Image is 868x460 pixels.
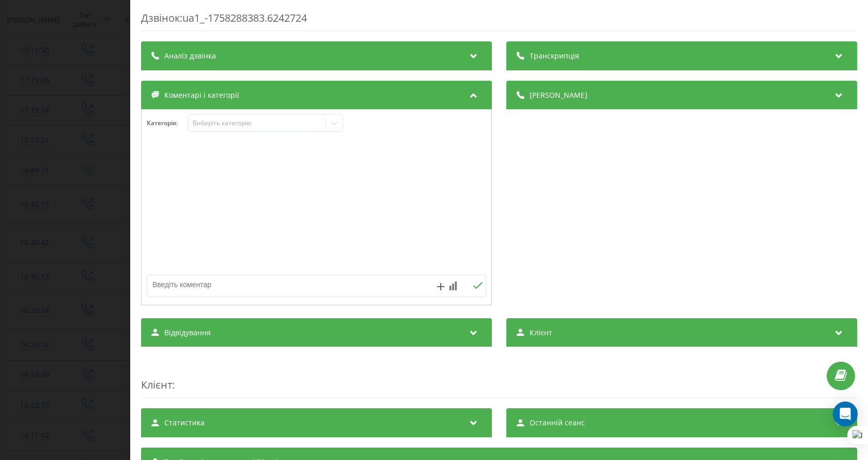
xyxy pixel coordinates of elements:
span: Клієнт [141,378,172,392]
div: Дзвінок : ua1_-1758288383.6242724 [141,11,857,31]
span: Коментарі і категорії [164,90,239,100]
span: Відвідування [164,328,211,338]
span: Останній сеанс [530,418,585,428]
span: Статистика [164,418,205,428]
span: Клієнт [530,328,552,338]
div: Open Intercom Messenger [833,402,858,426]
div: : [141,357,857,398]
div: Виберіть категорію [193,119,322,127]
span: Аналіз дзвінка [164,51,216,61]
span: [PERSON_NAME] [530,90,587,100]
h4: Категорія : [147,120,188,127]
span: Транскрипція [530,51,579,61]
